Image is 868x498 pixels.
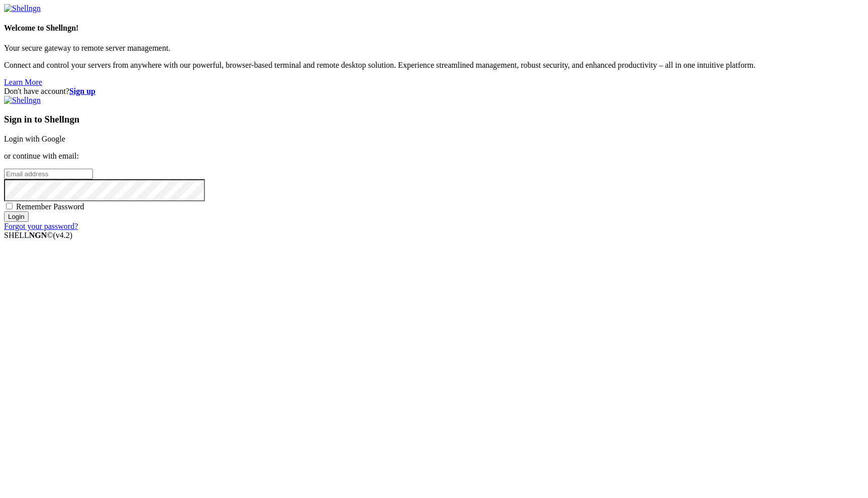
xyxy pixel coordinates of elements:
img: Shellngn [4,4,41,13]
img: Shellngn [4,96,41,105]
a: Learn More [4,78,42,86]
a: Login with Google [4,135,65,143]
span: 4.2.0 [53,231,73,239]
input: Login [4,211,29,222]
input: Remember Password [6,203,13,209]
a: Sign up [69,87,95,95]
p: Connect and control your servers from anywhere with our powerful, browser-based terminal and remo... [4,61,864,70]
div: Don't have account? [4,87,864,96]
h4: Welcome to Shellngn! [4,24,864,33]
p: Your secure gateway to remote server management. [4,44,864,53]
b: NGN [29,231,47,239]
span: SHELL © [4,231,72,239]
span: Remember Password [16,202,84,211]
p: or continue with email: [4,152,864,161]
h3: Sign in to Shellngn [4,114,864,125]
a: Forgot your password? [4,222,78,230]
input: Email address [4,169,93,179]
